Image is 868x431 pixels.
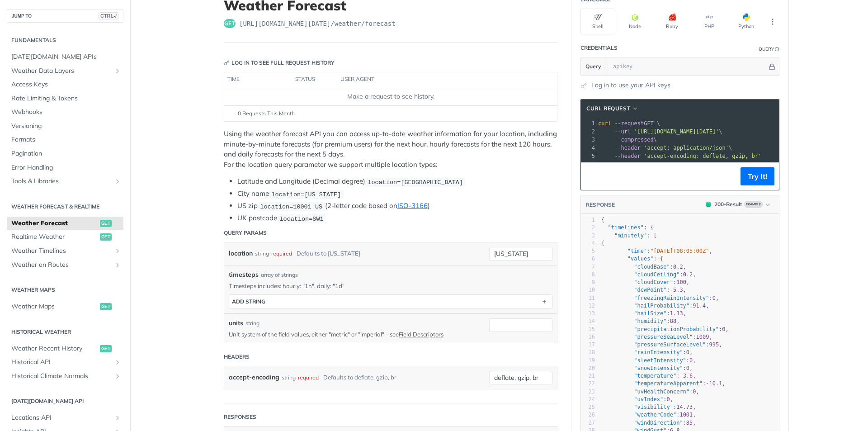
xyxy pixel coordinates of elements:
span: 100 [676,279,686,285]
a: Webhooks [7,105,123,119]
th: time [224,72,292,87]
span: : , [601,388,699,395]
span: : , [601,287,686,293]
div: string [255,247,269,260]
div: Defaults to deflate, gzip, br [323,371,396,384]
h2: Fundamentals [7,36,123,44]
span: 1009 [696,334,709,340]
span: 0 [689,357,693,364]
span: 88 [670,318,676,324]
span: "minutely" [614,232,647,239]
div: Query Params [224,229,267,237]
span: Weather on Routes [11,260,112,270]
p: Unit system of the field values, either "metric" or "imperial" - see [229,330,476,338]
button: Show subpages for Historical API [114,359,121,366]
span: "dewPoint" [634,287,666,293]
button: More Languages [766,15,779,28]
div: Credentials [580,44,618,52]
span: "precipitationProbability" [634,326,719,332]
span: --compressed [614,137,654,143]
button: RESPONSE [585,200,615,209]
div: 9 [581,279,595,286]
span: 200 [706,202,711,207]
span: Webhooks [11,108,121,117]
div: 12 [581,302,595,310]
span: 3.6 [683,373,693,379]
h2: [DATE][DOMAIN_NAME] API [7,397,123,405]
p: Timesteps includes: hourly: "1h", daily: "1d" [229,282,552,290]
span: Rate Limiting & Tokens [11,94,121,103]
span: 0 [686,349,689,355]
div: 24 [581,396,595,403]
span: "timelines" [608,224,643,231]
span: Historical API [11,358,112,367]
button: Copy to clipboard [585,170,598,183]
span: Example [744,201,763,208]
div: Query [759,46,774,52]
span: "temperatureApparent" [634,380,703,387]
div: 25 [581,403,595,411]
button: Try It! [741,167,774,185]
span: 0 Requests This Month [238,109,295,118]
span: "cloudCover" [634,279,673,285]
button: Python [729,9,764,34]
button: Show subpages for Locations API [114,414,121,422]
span: : , [601,279,689,285]
span: : , [601,248,712,254]
span: : , [601,326,729,332]
span: [DATE][DOMAIN_NAME] APIs [11,52,121,62]
span: timesteps [229,270,259,279]
a: Weather TimelinesShow subpages for Weather Timelines [7,244,123,258]
div: 14 [581,317,595,325]
span: "hailSize" [634,310,666,317]
div: Make a request to see history. [228,92,553,101]
span: 'accept: application/json' [644,145,729,151]
span: "weatherCode" [634,412,676,418]
a: Log in to use your API keys [591,81,670,90]
svg: More ellipsis [769,18,777,26]
button: PHP [692,9,726,34]
span: Realtime Weather [11,232,98,242]
div: 2 [581,128,596,136]
button: Show subpages for Weather Data Layers [114,67,121,75]
a: Error Handling [7,161,123,175]
span: \ [598,128,722,135]
a: Rate Limiting & Tokens [7,92,123,105]
div: required [298,371,319,384]
span: location=10001 US [260,203,322,210]
span: : { [601,256,663,262]
span: - [706,380,709,387]
button: Hide [767,62,777,71]
div: 4 [581,240,595,247]
span: --url [614,128,631,135]
span: "visibility" [634,404,673,410]
span: 0 [667,396,670,403]
div: Defaults to [US_STATE] [297,247,360,260]
div: 22 [581,380,595,388]
div: 200 - Result [714,200,742,208]
div: 21 [581,372,595,380]
div: 7 [581,263,595,271]
span: : , [601,365,693,371]
span: GET \ [598,120,660,127]
span: 0 [722,326,725,332]
div: 1 [581,119,596,128]
span: "humidity" [634,318,666,324]
span: "pressureSurfaceLevel" [634,341,706,348]
span: "freezingRainIntensity" [634,295,709,301]
span: "sleetIntensity" [634,357,686,364]
span: 0 [712,295,716,301]
a: Access Keys [7,78,123,91]
span: - [670,287,673,293]
span: get [100,303,112,310]
span: CTRL-/ [99,12,118,19]
li: City name [237,189,557,199]
div: 8 [581,271,595,279]
button: cURL Request [583,104,642,113]
th: status [292,72,337,87]
div: 2 [581,224,595,232]
div: 13 [581,310,595,317]
div: 5 [581,152,596,160]
h2: Historical Weather [7,328,123,336]
span: location=SW1 [279,215,323,222]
